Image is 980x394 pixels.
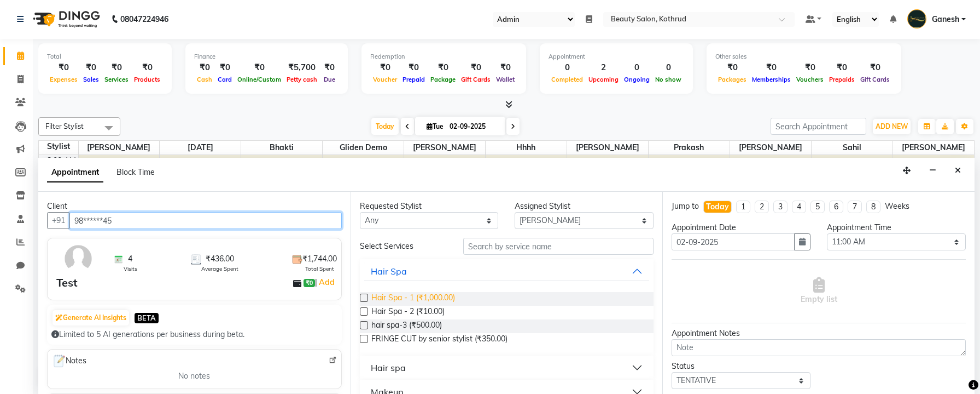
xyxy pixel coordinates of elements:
[749,61,794,74] div: ₹0
[652,61,684,74] div: 0
[160,141,241,155] span: [DATE]
[826,61,857,74] div: ₹0
[706,201,729,213] div: Today
[371,265,407,278] div: Hair Spa
[39,141,78,152] div: Stylist
[649,141,730,155] span: Prakash
[241,141,322,155] span: Bhakti
[794,61,826,74] div: ₹0
[124,265,137,273] span: Visits
[131,76,163,83] span: Products
[773,201,787,213] li: 3
[371,333,507,347] span: FRINGE CUT by senior stylist (₹350.00)
[672,361,810,372] div: Status
[194,76,215,83] span: Cash
[515,201,654,212] div: Assigned Stylist
[715,61,749,74] div: ₹0
[370,52,517,61] div: Redemption
[829,201,843,213] li: 6
[235,61,284,74] div: ₹0
[215,76,235,83] span: Card
[320,61,339,74] div: ₹0
[549,52,684,61] div: Appointment
[812,141,892,155] span: Sahil
[321,76,338,83] span: Due
[857,76,892,83] span: Gift Cards
[404,141,485,155] span: [PERSON_NAME]
[549,76,586,83] span: Completed
[364,358,650,378] button: Hair spa
[206,253,234,265] span: ₹436.00
[458,61,493,74] div: ₹0
[79,141,160,155] span: [PERSON_NAME]
[47,52,163,61] div: Total
[47,201,342,212] div: Client
[876,122,908,130] span: ADD NEW
[120,4,168,35] b: 08047224946
[794,76,826,83] span: Vouchers
[428,76,458,83] span: Package
[567,141,648,155] span: [PERSON_NAME]
[284,61,320,74] div: ₹5,700
[549,61,586,74] div: 0
[652,76,684,83] span: No show
[792,201,806,213] li: 4
[371,361,406,374] div: Hair spa
[370,76,400,83] span: Voucher
[80,76,102,83] span: Sales
[235,76,284,83] span: Online/Custom
[131,61,163,74] div: ₹0
[400,61,428,74] div: ₹0
[370,61,400,74] div: ₹0
[950,162,966,179] button: Close
[28,4,103,35] img: logo
[128,253,132,265] span: 4
[715,76,749,83] span: Packages
[885,201,909,212] div: Weeks
[178,370,210,382] span: No notes
[771,118,866,135] input: Search Appointment
[371,292,455,306] span: Hair Spa - 1 (₹1,000.00)
[486,141,567,155] span: Hhhh
[493,61,517,74] div: ₹0
[116,167,155,177] span: Block Time
[69,212,342,229] input: Search by Name/Mobile/Email/Code
[305,265,334,273] span: Total Spent
[52,310,129,326] button: Generate AI Insights
[201,265,238,273] span: Average Spent
[194,52,339,61] div: Finance
[215,61,235,74] div: ₹0
[755,201,769,213] li: 2
[360,201,499,212] div: Requested Stylist
[826,76,857,83] span: Prepaids
[893,141,974,155] span: [PERSON_NAME]
[672,222,810,233] div: Appointment Date
[621,76,652,83] span: Ongoing
[62,243,94,275] img: avatar
[371,306,445,319] span: Hair Spa - 2 (₹10.00)
[45,122,84,130] span: Filter Stylist
[715,52,892,61] div: Other sales
[102,61,131,74] div: ₹0
[47,76,80,83] span: Expenses
[810,201,825,213] li: 5
[135,313,159,323] span: BETA
[827,222,966,233] div: Appointment Time
[352,241,455,252] div: Select Services
[284,76,320,83] span: Petty cash
[194,61,215,74] div: ₹0
[315,276,336,289] span: |
[371,118,399,135] span: Today
[302,253,337,265] span: ₹1,744.00
[672,328,966,339] div: Appointment Notes
[52,354,86,368] span: Notes
[102,76,131,83] span: Services
[749,76,794,83] span: Memberships
[907,9,926,28] img: Ganesh
[873,119,911,134] button: ADD NEW
[621,61,652,74] div: 0
[730,141,811,155] span: [PERSON_NAME]
[51,329,337,340] div: Limited to 5 AI generations per business during beta.
[463,238,654,255] input: Search by service name
[857,61,892,74] div: ₹0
